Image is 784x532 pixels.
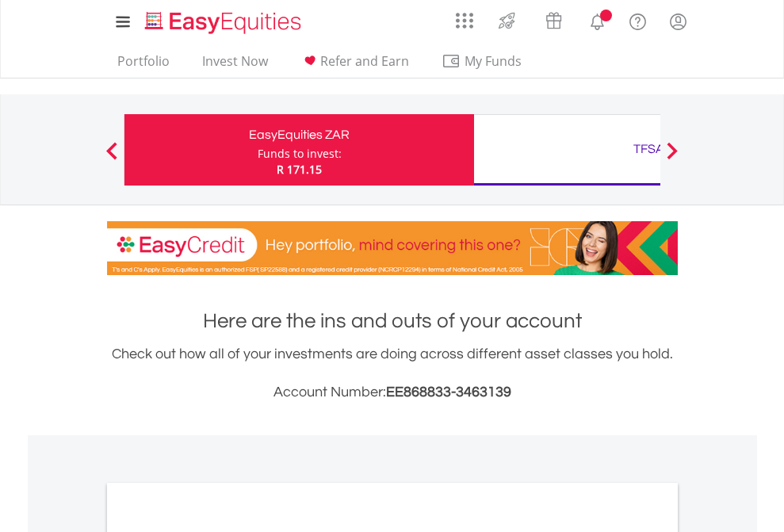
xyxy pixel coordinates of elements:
a: Refer and Earn [294,53,415,78]
a: Portfolio [111,53,176,78]
a: Vouchers [530,4,577,33]
button: Next [656,150,688,166]
h1: Here are the ins and outs of your account [107,307,678,335]
img: grid-menu-icon.svg [456,12,473,29]
span: My Funds [442,51,545,71]
span: Refer and Earn [320,52,409,70]
div: Check out how all of your investments are doing across different asset classes you hold. [107,343,678,404]
img: vouchers-v2.svg [541,8,567,33]
a: Notifications [577,4,618,36]
a: Home page [139,4,308,36]
a: AppsGrid [446,4,484,29]
img: EasyEquities_Logo.png [142,10,308,36]
button: Previous [96,150,128,166]
img: thrive-v2.svg [494,8,520,33]
span: EE868833-3463139 [386,385,511,400]
span: R 171.15 [277,162,322,177]
img: EasyCredit Promotion Banner [107,221,678,275]
a: FAQ's and Support [618,4,658,36]
div: EasyEquities ZAR [134,124,465,146]
a: My Profile [658,4,698,39]
h3: Account Number: [107,381,678,404]
div: Funds to invest: [258,146,342,162]
a: Invest Now [196,53,274,78]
